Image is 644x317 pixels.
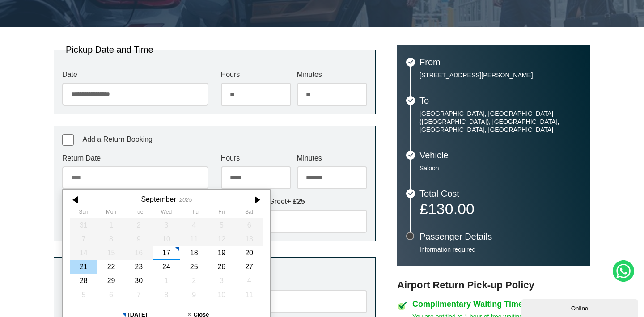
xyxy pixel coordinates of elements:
p: £ [419,203,581,215]
label: Return Meet & Greet [221,198,367,205]
h3: Total Cost [419,189,581,198]
img: logo_orange.svg [14,14,21,21]
label: Return Date [62,155,208,162]
label: Date [62,71,208,78]
p: Information required [419,245,581,254]
label: Hours [221,155,291,162]
img: tab_keywords_by_traffic_grey.svg [89,52,96,59]
div: v 4.0.25 [25,14,44,21]
img: tab_domain_overview_orange.svg [24,52,31,59]
span: 130.00 [428,200,475,217]
strong: + £25 [287,198,305,205]
h3: Passenger Details [419,232,581,241]
div: Domain: [DOMAIN_NAME] [23,23,98,30]
label: Hours [221,71,291,78]
input: Add a Return Booking [62,134,74,146]
img: website_grey.svg [14,23,21,30]
iframe: chat widget [521,297,640,317]
p: Saloon [419,164,581,172]
div: Keywords by Traffic [99,53,151,59]
h3: To [419,96,581,105]
legend: Pickup Date and Time [62,45,157,54]
h3: Vehicle [419,151,581,160]
h4: Complimentary Waiting Time [412,300,590,308]
label: Minutes [297,155,367,162]
div: Domain Overview [34,53,80,59]
h3: From [419,58,581,67]
label: Minutes [297,71,367,78]
span: Add a Return Booking [82,135,153,143]
h3: Airport Return Pick-up Policy [397,279,590,291]
p: [GEOGRAPHIC_DATA], [GEOGRAPHIC_DATA] ([GEOGRAPHIC_DATA]), [GEOGRAPHIC_DATA], [GEOGRAPHIC_DATA], [... [419,110,581,134]
p: [STREET_ADDRESS][PERSON_NAME] [419,71,581,79]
